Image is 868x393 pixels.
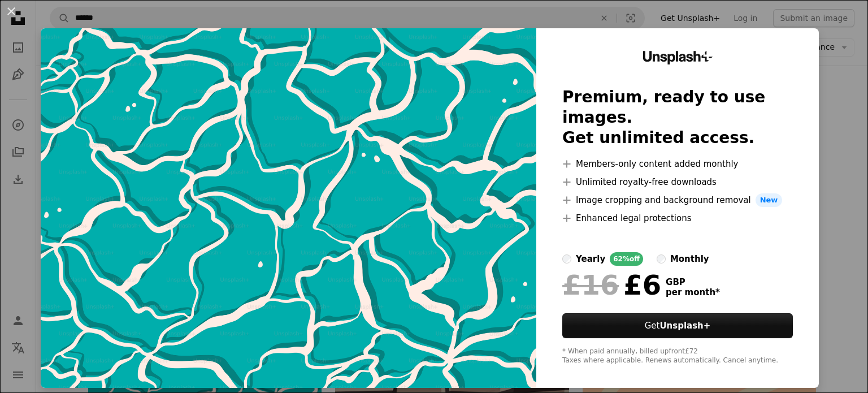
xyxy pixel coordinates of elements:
[562,193,793,207] li: Image cropping and background removal
[562,175,793,189] li: Unlimited royalty-free downloads
[610,252,643,266] div: 62% off
[562,347,793,365] div: * When paid annually, billed upfront £72 Taxes where applicable. Renews automatically. Cancel any...
[562,157,793,171] li: Members-only content added monthly
[576,252,605,266] div: yearly
[562,313,793,338] button: GetUnsplash+
[666,287,720,297] span: per month *
[562,270,661,300] div: £6
[562,254,571,264] input: yearly62%off
[659,321,710,331] strong: Unsplash+
[666,277,720,287] span: GBP
[756,193,783,207] span: New
[670,252,709,266] div: monthly
[562,87,793,148] h2: Premium, ready to use images. Get unlimited access.
[562,211,793,225] li: Enhanced legal protections
[657,254,666,264] input: monthly
[562,270,619,300] span: £16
